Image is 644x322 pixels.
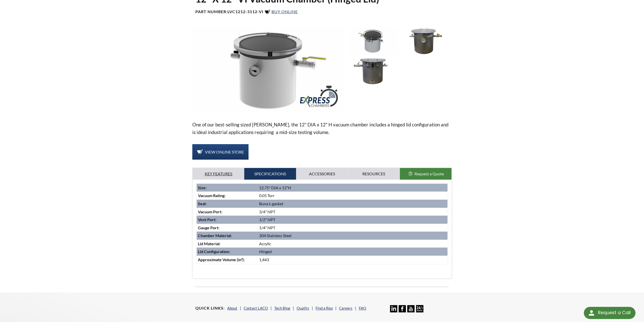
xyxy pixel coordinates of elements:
img: Vacuum Chamber, front view [400,27,449,55]
a: Careers [339,306,352,310]
td: : [197,256,258,264]
img: Vacuum Chamber, rear view, door hinges [348,58,397,85]
td: 1,443 [258,256,447,264]
strong: Lid Material [198,241,219,246]
td: 304 Stainless Steel [258,232,447,240]
strong: Size [198,185,205,190]
p: One of our best-selling sized [PERSON_NAME], the 12" DIA x 12" H vacuum chamber includes a hinged... [192,121,452,136]
div: Request a Call [584,307,635,319]
a: Buy Online [264,9,298,14]
td: : [197,232,258,240]
td: : [197,224,258,232]
td: : [197,192,258,200]
td: : [197,240,258,248]
strong: Vacuum Port [198,209,221,214]
a: Resources [348,168,400,180]
img: 24/7 Support Icon [416,305,423,312]
a: FAQ [359,306,366,310]
span: Request a Quote [414,171,444,176]
td: : [197,216,258,224]
strong: Chamber Material [198,233,231,238]
img: round button [587,309,595,317]
td: : [197,200,258,208]
td: 1/4" NPT [258,224,447,232]
a: Contact LACO [244,306,268,310]
h4: Quick Links [195,306,225,311]
td: 0.05 Torr [258,192,447,200]
a: 24/7 Support [416,309,423,313]
td: : [197,208,258,216]
td: : [197,248,258,256]
a: Quality [297,306,309,310]
a: Accessories [296,168,348,180]
span: Buy Online [272,9,298,14]
td: Hinged [258,248,447,256]
td: Acrylic [258,240,447,248]
button: Request a Quote [400,168,452,180]
strong: Gauge Port [198,225,218,230]
strong: Vacuum Rating [198,193,224,198]
img: LVC1212-3112-VI Hinge View [348,27,397,55]
div: Request a Call [598,307,630,318]
a: Find a Rep [316,306,333,310]
td: : [197,184,258,192]
strong: Vent Port [198,217,215,222]
strong: Lid Configuration [198,249,229,254]
strong: Approximate Volume (in³) [198,257,244,262]
td: 3/4" NPT [258,208,447,216]
a: Tech Blog [274,306,290,310]
td: 1/2" NPT [258,216,447,224]
strong: Seal [198,201,205,206]
a: View Online Store [192,144,248,160]
a: About [227,306,237,310]
h4: Part Number: [195,9,449,15]
td: Buna L-gasket [258,200,447,208]
td: 12.75" DIA x 12"H [258,184,447,192]
a: Key Features [193,168,244,180]
span: View Online Store [205,149,244,154]
img: LVC1212-3112-VI Express Chamber, front view [192,27,344,112]
b: LVC1212-3112-VI [227,9,263,14]
a: Specifications [244,168,296,180]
